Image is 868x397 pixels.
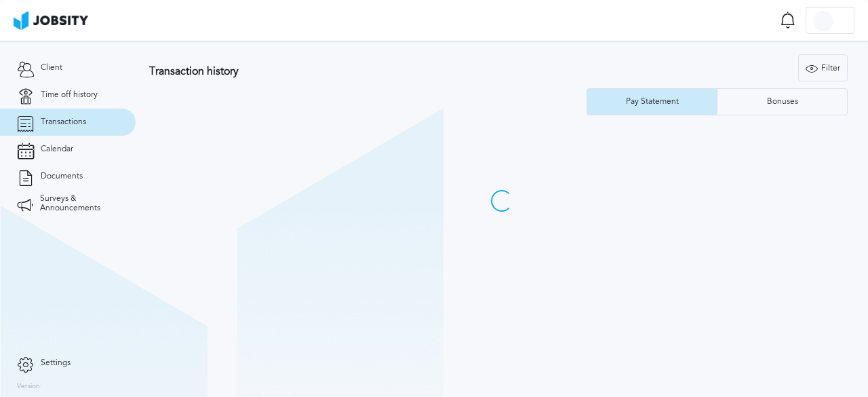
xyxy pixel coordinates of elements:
button: Filter [798,54,848,81]
div: Filter [799,55,847,82]
div: Bonuses [760,97,805,107]
span: Transactions [41,117,86,127]
h3: Transaction history [149,65,530,77]
span: Time off history [41,90,98,100]
span: Surveys & Announcements [40,194,119,213]
span: Calendar [41,145,73,154]
div: Pay Statement [619,97,686,107]
img: ab4bad089aa723f57921c736e9817d99.png [14,11,88,30]
span: Documents [41,172,83,181]
button: Bonuses [717,88,848,115]
button: Pay Statement [587,88,717,115]
label: Version: [17,383,42,391]
span: Client [41,63,62,73]
span: Settings [41,358,71,368]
